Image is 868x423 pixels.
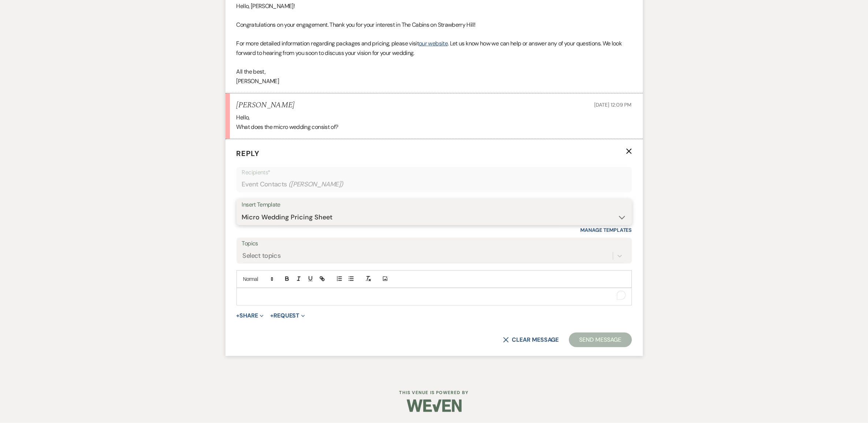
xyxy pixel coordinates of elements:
[288,179,343,189] span: ( [PERSON_NAME] )
[503,337,559,343] button: Clear message
[242,238,626,249] label: Topics
[236,1,632,11] p: Hello, [PERSON_NAME]!
[236,313,264,319] button: Share
[569,333,632,347] button: Send Message
[236,68,266,75] span: All the best,
[270,313,305,319] button: Request
[243,251,281,261] div: Select topics
[242,177,626,192] div: Event Contacts
[237,288,632,305] div: To enrich screen reader interactions, please activate Accessibility in Grammarly extension settings
[242,200,626,210] div: Insert Template
[407,393,462,419] img: Weven Logo
[242,168,626,177] p: Recipients*
[236,313,240,319] span: +
[236,39,632,57] p: For more detailed information regarding packages and pricing, please visit . Let us know how we c...
[581,227,632,233] a: Manage Templates
[419,40,448,47] a: our website
[236,113,632,122] p: Hello,
[270,313,273,319] span: +
[236,101,295,110] h5: [PERSON_NAME]
[236,149,260,158] span: Reply
[236,21,476,29] span: Congratulations on your engagement. Thank you for your interest in The Cabins on Strawberry Hill!
[595,101,632,108] span: [DATE] 12:09 PM
[236,122,632,132] p: What does the micro wedding consist of?
[236,77,632,86] p: [PERSON_NAME]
